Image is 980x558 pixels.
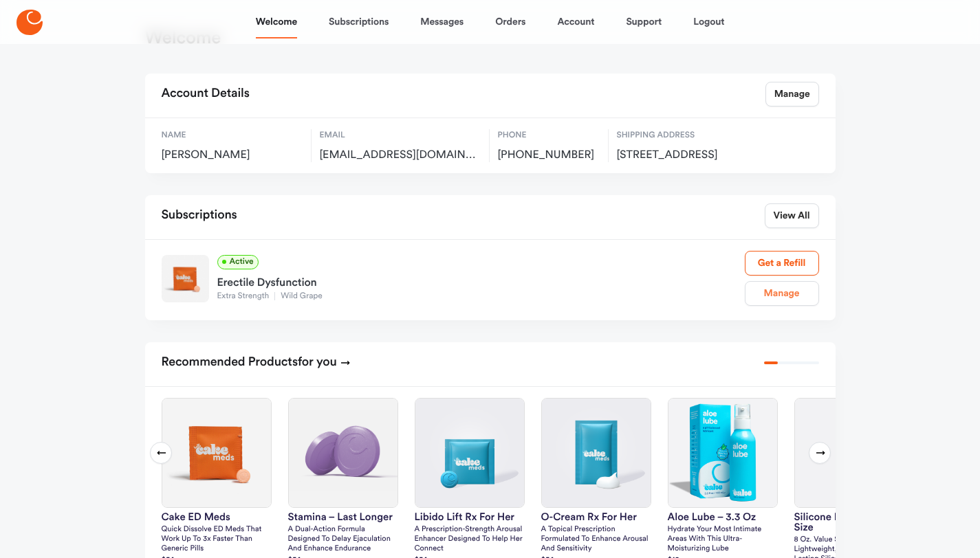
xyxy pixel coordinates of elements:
img: Cake ED Meds [162,399,271,507]
a: Manage [745,281,819,306]
h3: Cake ED Meds [162,512,272,522]
h2: Account Details [162,82,250,107]
a: Support [626,5,662,38]
span: Name [162,129,303,142]
img: Extra Strength [162,255,209,302]
p: Hydrate your most intimate areas with this ultra-moisturizing lube [668,525,778,554]
p: A dual-action formula designed to delay ejaculation and enhance endurance [288,525,398,554]
a: Manage [765,82,819,107]
img: Aloe Lube – 3.3 oz [668,399,777,507]
span: [PHONE_NUMBER] [498,148,600,162]
img: silicone lube – value size [795,399,904,507]
h3: silicone lube – value size [794,512,904,533]
a: Subscriptions [329,5,389,38]
a: Get a Refill [745,251,819,276]
a: View All [765,203,819,228]
span: Extra Strength [217,292,275,300]
p: A topical prescription formulated to enhance arousal and sensitivity [541,525,651,554]
p: A prescription-strength arousal enhancer designed to help her connect [415,525,525,554]
a: Welcome [256,5,297,38]
h2: Subscriptions [162,203,237,228]
span: Phone [498,129,600,142]
span: Active [217,255,259,269]
h3: Aloe Lube – 3.3 oz [668,512,778,522]
h3: O-Cream Rx for Her [541,512,651,522]
a: Erectile DysfunctionExtra StrengthWild Grape [217,269,745,302]
h3: Libido Lift Rx For Her [415,512,525,522]
span: Wild Grape [274,292,327,300]
h2: Recommended Products [162,350,351,375]
span: [PERSON_NAME] [162,148,303,162]
img: Stamina – Last Longer [289,399,398,507]
a: Messages [420,5,464,38]
a: Orders [495,5,525,38]
span: joshschilling@heroesdfw.org [320,148,481,162]
h3: Stamina – Last Longer [288,512,398,522]
span: Email [320,129,481,142]
div: Erectile Dysfunction [217,269,745,291]
p: Quick dissolve ED Meds that work up to 3x faster than generic pills [162,525,272,554]
span: Shipping Address [617,129,765,142]
img: O-Cream Rx for Her [542,399,651,507]
span: 7606 Querida Ln., Dallas, US, 75248 [617,148,765,162]
span: for you [298,356,337,368]
a: Logout [693,5,724,38]
img: Libido Lift Rx For Her [415,399,524,507]
a: Account [557,5,594,38]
